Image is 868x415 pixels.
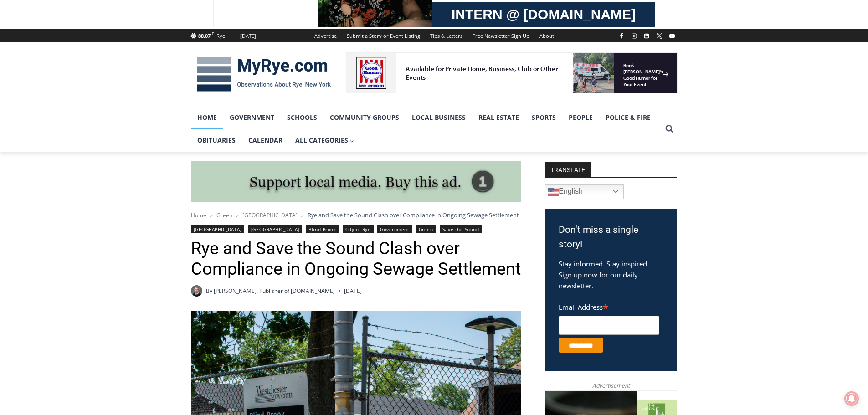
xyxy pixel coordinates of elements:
span: Advertisement [583,381,639,390]
a: Blind Brook [306,225,339,233]
a: [PERSON_NAME], Publisher of [DOMAIN_NAME] [214,287,335,295]
a: Facebook [616,31,627,41]
span: Rye and Save the Sound Clash over Compliance in Ongoing Sewage Settlement [308,211,519,219]
a: Community Groups [324,106,406,129]
div: "We would have speakers with experience in local journalism speak to us about their experiences a... [230,0,431,88]
img: support local media, buy this ad [191,161,521,202]
a: City of Rye [343,225,374,233]
a: Author image [191,285,202,297]
nav: Breadcrumbs [191,210,521,220]
button: View Search Form [661,121,678,137]
a: Open Tues. - Sun. [PHONE_NUMBER] [0,92,92,113]
label: Email Address [559,298,659,314]
div: "[PERSON_NAME]'s draw is the fine variety of pristine raw fish kept on hand" [93,57,129,109]
a: Home [191,106,223,129]
h1: Rye and Save the Sound Clash over Compliance in Ongoing Sewage Settlement [191,238,521,280]
a: Green [216,211,232,219]
span: By [206,287,212,295]
a: Sports [525,106,562,129]
a: Real Estate [472,106,525,129]
a: Local Business [406,106,472,129]
a: English [545,184,624,199]
a: People [562,106,599,129]
a: Instagram [629,31,640,41]
strong: TRANSLATE [545,162,591,177]
a: X [654,31,665,41]
a: Tips & Letters [425,29,467,42]
a: Linkedin [641,31,652,41]
a: Calendar [242,129,289,152]
a: [GEOGRAPHIC_DATA] [248,225,302,233]
a: Government [377,225,412,233]
a: Book [PERSON_NAME]'s Good Humor for Your Event [271,3,329,41]
a: Government [223,106,281,129]
span: 88.07 [198,32,211,39]
a: Advertise [309,29,342,42]
span: > [236,212,239,219]
time: [DATE] [344,287,362,295]
span: Intern @ [DOMAIN_NAME] [238,91,422,111]
a: About [534,29,559,42]
span: > [210,212,213,219]
span: F [212,31,214,36]
a: [GEOGRAPHIC_DATA] [242,211,298,219]
a: Free Newsletter Sign Up [467,29,534,42]
a: Police & Fire [599,106,657,129]
h4: Book [PERSON_NAME]'s Good Humor for Your Event [277,10,317,35]
nav: Primary Navigation [191,106,661,152]
a: Intern @ [DOMAIN_NAME] [219,88,442,113]
a: YouTube [667,31,678,41]
div: [DATE] [240,32,256,40]
h3: Don't miss a single story! [559,223,663,251]
a: Schools [281,106,324,129]
p: Stay informed. Stay inspired. Sign up now for our daily newsletter. [559,258,663,291]
a: Green [416,225,436,233]
nav: Secondary Navigation [309,29,559,42]
span: Open Tues. - Sun. [PHONE_NUMBER] [3,94,89,128]
button: Child menu of All Categories [289,129,361,152]
img: MyRye.com [191,51,337,98]
a: Home [191,211,206,219]
a: [GEOGRAPHIC_DATA] [191,225,245,233]
a: Save the Sound [440,225,482,233]
span: > [301,212,304,219]
div: Available for Private Home, Business, Club or Other Events [60,12,225,29]
a: Obituaries [191,129,242,152]
a: Submit a Story or Event Listing [342,29,425,42]
img: en [548,186,559,197]
div: Rye [216,32,225,40]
